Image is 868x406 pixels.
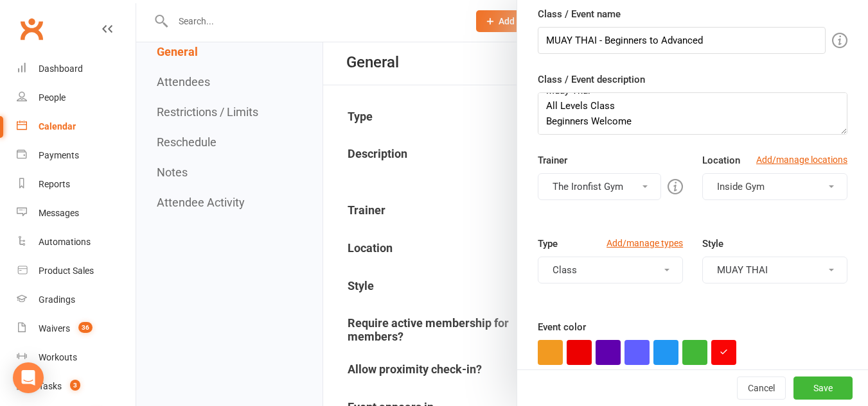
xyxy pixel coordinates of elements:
[793,376,853,400] button: Save
[538,319,586,335] label: Event color
[17,170,136,199] a: Reports
[538,153,567,168] label: Trainer
[39,266,94,276] div: Product Sales
[17,372,136,401] a: Tasks 3
[39,121,76,131] div: Calendar
[756,153,847,167] a: Add/manage locations
[17,314,136,343] a: Waivers 36
[538,257,683,283] button: Class
[70,380,80,391] span: 3
[15,13,48,45] a: Clubworx
[538,6,621,22] label: Class / Event name
[702,173,847,200] button: Inside Gym
[78,322,93,333] span: 36
[17,112,136,141] a: Calendar
[17,83,136,112] a: People
[39,92,66,103] div: People
[39,294,75,305] div: Gradings
[39,208,79,218] div: Messages
[17,55,136,83] a: Dashboard
[737,376,786,400] button: Cancel
[702,153,740,168] label: Location
[39,179,70,189] div: Reports
[17,228,136,257] a: Automations
[17,343,136,372] a: Workouts
[17,285,136,314] a: Gradings
[607,236,683,250] a: Add/manage types
[17,141,136,170] a: Payments
[39,150,79,160] div: Payments
[17,199,136,228] a: Messages
[39,237,91,247] div: Automations
[538,72,645,87] label: Class / Event description
[13,362,44,393] div: Open Intercom Messenger
[17,257,136,285] a: Product Sales
[39,381,62,391] div: Tasks
[717,181,765,192] span: Inside Gym
[538,173,661,200] button: The Ironfist Gym
[39,352,77,362] div: Workouts
[39,323,70,334] div: Waivers
[702,236,723,251] label: Style
[538,236,558,251] label: Type
[538,27,826,54] input: Enter event name
[702,257,847,283] button: MUAY THAI
[39,63,83,74] div: Dashboard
